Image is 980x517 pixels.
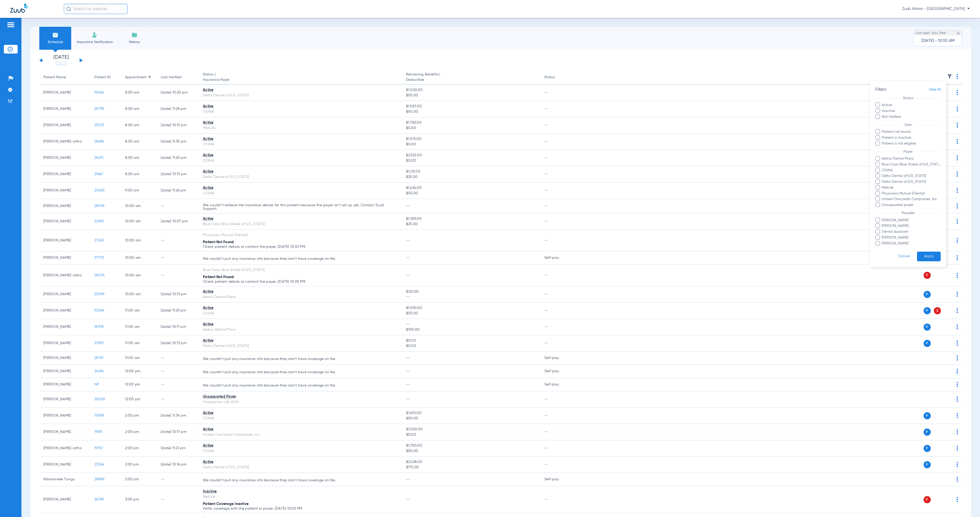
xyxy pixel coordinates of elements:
[875,114,941,120] label: Not Verified
[882,135,941,140] span: Patient is inactive.
[882,179,941,185] span: Delta Dental of [US_STATE]
[882,224,941,229] span: [PERSON_NAME]
[882,168,941,173] span: CIGNA
[882,191,941,196] span: Physicians Mutual (Dental)
[882,241,941,246] span: [PERSON_NAME]
[882,174,941,179] span: Delta Dental of [US_STATE]
[875,87,886,92] span: Filters
[875,102,941,108] label: Active
[882,156,941,161] span: Aetna Dental Plans
[882,229,941,235] span: Dental Assistant
[929,86,941,93] span: Clear All
[898,211,918,215] span: Provider
[900,96,916,100] span: Status
[891,252,917,262] button: Cancel
[882,162,941,167] span: Blue Cross Blue Shield of [US_STATE]
[882,218,941,223] span: [PERSON_NAME]
[917,252,941,262] button: Apply
[882,202,941,208] span: Unsupported payer
[901,123,915,127] span: Error
[875,108,941,114] label: Inactive
[882,197,941,202] span: United Concordia Companies, Inc.
[882,141,941,146] span: Patient is not eligible.
[900,150,916,153] span: Payer
[882,185,941,190] span: MetLife
[882,235,941,240] span: [PERSON_NAME]
[882,129,941,135] span: Patient not found.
